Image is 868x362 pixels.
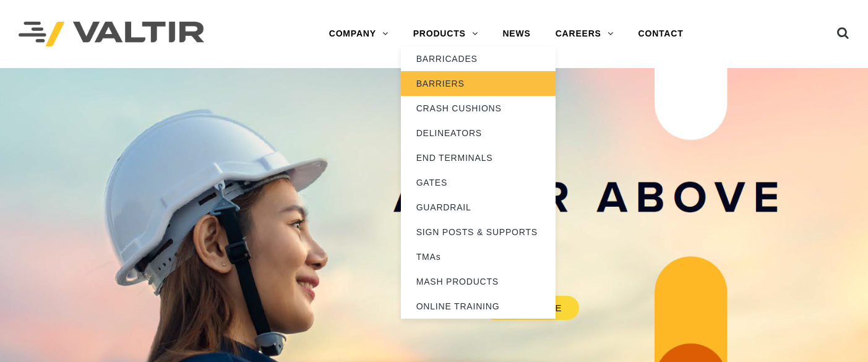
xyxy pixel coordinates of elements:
[401,220,556,244] a: SIGN POSTS & SUPPORTS
[401,121,556,145] a: DELINEATORS
[401,269,556,294] a: MASH PRODUCTS
[401,244,556,269] a: TMAs
[317,22,401,46] a: COMPANY
[401,294,556,319] a: ONLINE TRAINING
[490,22,543,46] a: NEWS
[401,170,556,195] a: GATES
[401,22,491,46] a: PRODUCTS
[543,22,626,46] a: CAREERS
[626,22,696,46] a: CONTACT
[401,46,556,71] a: BARRICADES
[401,96,556,121] a: CRASH CUSHIONS
[401,71,556,96] a: BARRIERS
[401,145,556,170] a: END TERMINALS
[19,22,204,47] img: Valtir
[401,195,556,220] a: GUARDRAIL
